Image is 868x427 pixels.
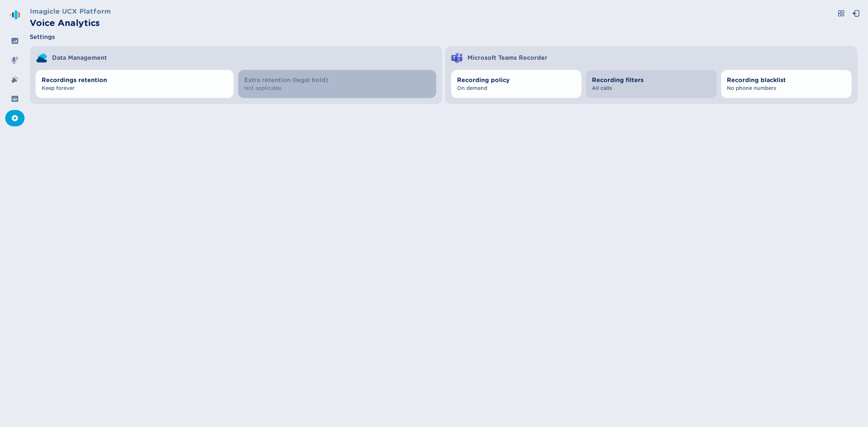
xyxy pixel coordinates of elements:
span: Recording policy [457,76,576,85]
span: Not applicable [244,85,430,92]
svg: alarm-filled [11,76,19,83]
button: Recordings retentionKeep forever [36,70,234,98]
svg: dashboard-filled [11,37,19,45]
span: Extra retention (legal hold) [244,76,430,85]
div: Recordings [5,52,25,68]
div: Alarms [5,71,25,88]
span: Microsoft Teams Recorder [467,54,547,62]
span: Data Management [52,54,107,62]
button: Recording filtersAll calls [586,70,716,98]
button: Recording blacklistNo phone numbers [721,70,852,98]
span: Recording blacklist [727,76,846,85]
span: Recordings retention [42,76,228,85]
span: No phone numbers [727,85,846,92]
svg: groups-filled [11,95,19,103]
h2: Voice Analytics [30,16,111,30]
button: Extra retention (legal hold)Not applicable [238,70,436,98]
svg: box-arrow-left [852,10,860,17]
span: Recording filters [592,76,710,85]
span: All calls [592,85,710,92]
button: Recording policyOn demand [451,70,582,98]
span: On demand [457,85,576,92]
div: Settings [5,110,25,126]
span: Keep forever [42,85,228,92]
div: Dashboard [5,33,25,49]
svg: mic-fill [11,56,19,64]
div: Groups [5,91,25,107]
span: Settings [30,33,55,42]
h3: Imagicle UCX Platform [30,6,111,16]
